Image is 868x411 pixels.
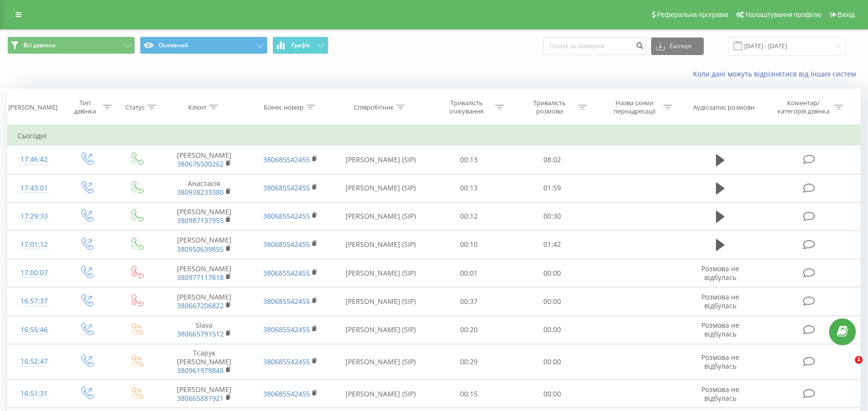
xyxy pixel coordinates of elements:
span: Розмова не відбулась [701,353,739,371]
td: Тсарук [PERSON_NAME] [161,344,248,380]
div: 16:55:46 [18,320,51,339]
td: 00:30 [510,202,594,230]
a: 380685542455 [263,211,310,221]
div: 16:52:47 [18,352,51,371]
td: [PERSON_NAME] (SIP) [334,230,427,259]
td: 00:00 [510,259,594,287]
div: Аудіозапис розмови [693,103,754,112]
div: Статус [125,103,145,112]
div: Тип дзвінка [70,99,100,115]
a: 380938233380 [177,187,224,197]
td: Сьогодні [8,126,861,146]
span: 1 [855,356,863,364]
td: 00:00 [510,287,594,316]
td: [PERSON_NAME] (SIP) [334,287,427,316]
a: 380665791512 [177,329,224,338]
a: 380950639855 [177,244,224,254]
div: Коментар/категорія дзвінка [775,99,832,115]
button: Основний [140,37,268,54]
td: [PERSON_NAME] (SIP) [334,146,427,174]
div: 17:00:07 [18,263,51,282]
button: Всі дзвінки [7,37,135,54]
td: 00:12 [427,202,511,230]
a: Коли дані можуть відрізнятися вiд інших систем [693,69,861,78]
span: Розмова не відбулась [701,264,739,282]
td: [PERSON_NAME] [161,230,248,259]
div: Співробітник [354,103,394,112]
div: 17:46:42 [18,150,51,169]
td: 00:15 [427,380,511,408]
td: [PERSON_NAME] [161,287,248,316]
td: 00:01 [427,259,511,287]
input: Пошук за номером [543,37,646,55]
td: 00:13 [427,174,511,202]
a: 380685542455 [263,325,310,334]
a: 380685542455 [263,240,310,249]
td: Slava [161,316,248,344]
td: 08:02 [510,146,594,174]
td: 00:13 [427,146,511,174]
td: 00:37 [427,287,511,316]
a: 380685542455 [263,155,310,164]
button: Графік [272,37,328,54]
div: Назва схеми переадресації [609,99,661,115]
td: [PERSON_NAME] (SIP) [334,316,427,344]
td: [PERSON_NAME] (SIP) [334,344,427,380]
div: 17:43:01 [18,179,51,198]
td: [PERSON_NAME] (SIP) [334,380,427,408]
td: 00:29 [427,344,511,380]
a: 380685542455 [263,297,310,306]
td: 00:20 [427,316,511,344]
button: Експорт [651,37,704,55]
div: 17:01:12 [18,235,51,254]
td: 00:00 [510,344,594,380]
span: Графік [291,42,310,49]
div: Тривалість розмови [523,99,576,115]
td: [PERSON_NAME] (SIP) [334,259,427,287]
td: 00:00 [510,316,594,344]
a: 380685542455 [263,389,310,398]
div: 17:29:33 [18,207,51,226]
td: 01:42 [510,230,594,259]
td: Анастасія [161,174,248,202]
span: Розмова не відбулась [701,292,739,310]
span: Реферальна програма [657,11,729,19]
span: Налаштування профілю [745,11,821,19]
a: 380685542455 [263,268,310,278]
td: 00:10 [427,230,511,259]
td: [PERSON_NAME] [161,380,248,408]
td: [PERSON_NAME] [161,202,248,230]
a: 380977117818 [177,273,224,282]
td: [PERSON_NAME] [161,259,248,287]
a: 380685542455 [263,183,310,192]
div: Тривалість очікування [441,99,493,115]
iframe: Intercom live chat [835,356,858,379]
span: Вихід [838,11,855,19]
a: 380987137955 [177,216,224,225]
div: 16:57:37 [18,292,51,311]
span: Всі дзвінки [23,41,56,49]
td: [PERSON_NAME] [161,146,248,174]
td: [PERSON_NAME] (SIP) [334,202,427,230]
a: 380676500262 [177,159,224,168]
span: Розмова не відбулась [701,385,739,403]
td: [PERSON_NAME] (SIP) [334,174,427,202]
div: Клієнт [188,103,207,112]
a: 380667206822 [177,301,224,310]
td: 01:59 [510,174,594,202]
a: 380961979845 [177,366,224,375]
span: Розмова не відбулась [701,320,739,338]
a: 380665881921 [177,393,224,403]
a: 380685542455 [263,357,310,366]
div: [PERSON_NAME] [8,103,58,112]
div: 16:51:31 [18,384,51,403]
div: Бізнес номер [264,103,304,112]
td: 00:00 [510,380,594,408]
